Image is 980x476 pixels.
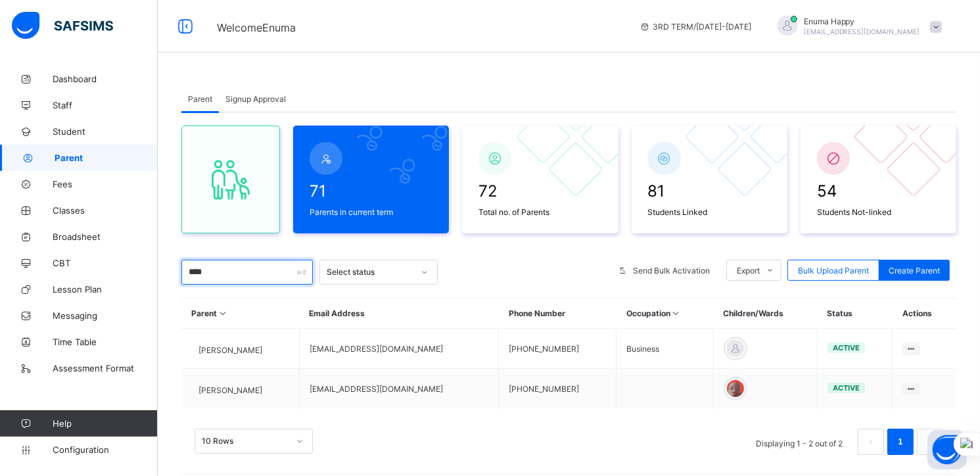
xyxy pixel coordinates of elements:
[478,207,601,217] span: Total no. of Parents
[217,21,296,34] span: Welcome Enuma
[53,337,158,347] span: Time Table
[12,12,113,39] img: safsims
[53,284,158,295] span: Lesson Plan
[713,298,817,329] th: Children/Wards
[833,383,860,393] span: active
[218,308,229,318] i: Sort in Ascending Order
[917,429,943,455] li: 下一页
[917,429,943,455] button: next page
[53,418,157,429] span: Help
[53,444,157,455] span: Configuration
[893,298,956,329] th: Actions
[617,298,714,329] th: Occupation
[818,298,893,329] th: Status
[299,298,498,329] th: Email Address
[889,266,940,275] span: Create Parent
[499,298,617,329] th: Phone Number
[798,266,869,275] span: Bulk Upload Parent
[198,385,262,395] span: [PERSON_NAME]
[746,429,852,455] li: Displaying 1 - 2 out of 2
[764,16,948,37] div: EnumaHappy
[53,74,158,84] span: Dashboard
[202,437,289,446] div: 10 Rows
[858,429,884,455] li: 上一页
[858,429,884,455] button: prev page
[737,266,760,275] span: Export
[198,345,262,355] span: [PERSON_NAME]
[55,153,158,163] span: Parent
[327,268,413,277] div: Select status
[182,298,300,329] th: Parent
[648,181,771,201] span: 81
[927,430,967,469] button: Open asap
[53,100,158,110] span: Staff
[833,343,860,352] span: active
[887,429,914,455] li: 1
[310,207,432,217] span: Parents in current term
[633,266,710,275] span: Send Bulk Activation
[894,433,906,450] a: 1
[53,310,158,321] span: Messaging
[299,369,498,409] td: [EMAIL_ADDRESS][DOMAIN_NAME]
[53,126,158,137] span: Student
[804,28,920,36] span: [EMAIL_ADDRESS][DOMAIN_NAME]
[648,207,771,217] span: Students Linked
[640,22,751,32] span: session/term information
[53,363,158,373] span: Assessment Format
[53,258,158,268] span: CBT
[310,181,432,201] span: 71
[225,94,286,104] span: Signup Approval
[53,231,158,242] span: Broadsheet
[53,205,158,216] span: Classes
[53,179,158,189] span: Fees
[499,329,617,369] td: [PHONE_NUMBER]
[299,329,498,369] td: [EMAIL_ADDRESS][DOMAIN_NAME]
[188,94,212,104] span: Parent
[817,181,940,201] span: 54
[817,207,940,217] span: Students Not-linked
[499,369,617,409] td: [PHONE_NUMBER]
[804,16,920,26] span: Enuma Happy
[478,181,601,201] span: 72
[670,308,682,318] i: Sort in Ascending Order
[617,329,714,369] td: Business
